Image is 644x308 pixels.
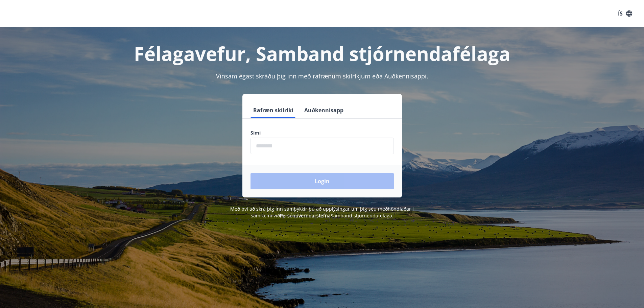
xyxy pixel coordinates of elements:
span: Vinsamlegast skráðu þig inn með rafrænum skilríkjum eða Auðkennisappi. [216,72,428,80]
button: Rafræn skilríki [251,102,296,118]
a: Persónuverndarstefna [280,212,331,219]
h1: Félagavefur, Samband stjórnendafélaga [87,41,557,66]
label: Sími [251,129,394,136]
button: ÍS [614,7,636,20]
button: Auðkennisapp [302,102,346,118]
span: Með því að skrá þig inn samþykkir þú að upplýsingar um þig séu meðhöndlaðar í samræmi við Samband... [230,206,414,219]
